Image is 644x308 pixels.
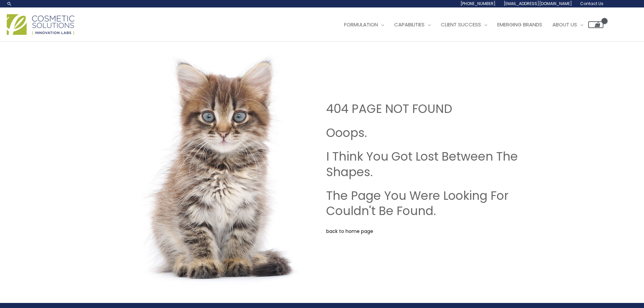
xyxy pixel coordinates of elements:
[460,1,496,6] span: [PHONE_NUMBER]
[547,15,588,35] a: About Us
[339,15,389,35] a: Formulation
[497,21,542,28] span: Emerging Brands
[394,21,425,28] span: Capabilities
[436,15,492,35] a: Client Success
[326,100,523,117] h1: 404 PAGE NOT FOUND
[504,1,572,6] span: [EMAIL_ADDRESS][DOMAIN_NAME]
[552,21,577,28] span: About Us
[326,125,523,141] h2: Ooops.
[334,15,603,35] nav: Site Navigation
[389,15,436,35] a: Capabilities
[7,14,74,35] img: Cosmetic Solutions Logo
[326,149,523,180] h2: I Think You Got Lost Between The Shapes.
[492,15,547,35] a: Emerging Brands
[441,21,481,28] span: Client Success
[326,228,373,235] a: back to home page
[7,1,12,6] a: Search icon link
[580,1,603,6] span: Contact Us
[121,42,318,294] img: Cosmetic Solutions Private Label skin care manufacturer. Coming Soon image. Shows a cute Kitten.
[344,21,378,28] span: Formulation
[326,188,523,219] h2: The Page You Were Looking For Couldn't Be Found.
[588,21,603,28] a: View Shopping Cart, empty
